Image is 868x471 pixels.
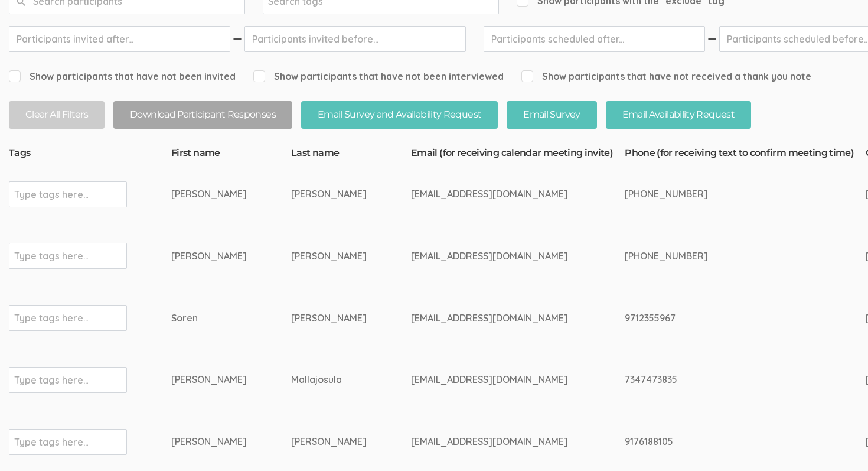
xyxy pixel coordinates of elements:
input: Participants scheduled after... [484,26,705,52]
div: Soren [171,311,247,325]
th: Tags [9,147,171,163]
div: 9712355967 [625,311,821,325]
div: [PERSON_NAME] [171,435,247,449]
div: [PERSON_NAME] [291,311,367,325]
span: Show participants that have not received a thank you note [521,70,811,83]
div: [EMAIL_ADDRESS][DOMAIN_NAME] [411,435,580,449]
button: Clear All Filters [9,101,105,129]
button: Email Survey [507,101,596,129]
div: [PERSON_NAME] [291,249,367,263]
button: Email Availability Request [606,101,751,129]
th: Last name [291,147,411,163]
input: Participants invited before... [244,26,466,52]
div: Mallajosula [291,373,367,386]
div: [PERSON_NAME] [291,187,367,201]
input: Participants invited after... [9,26,230,52]
div: [PHONE_NUMBER] [625,187,821,201]
iframe: Chat Widget [809,414,868,471]
th: Phone (for receiving text to confirm meeting time) [625,147,866,163]
input: Type tags here... [14,434,88,450]
input: Type tags here... [14,310,88,326]
div: [PERSON_NAME] [171,249,247,263]
button: Download Participant Responses [113,101,292,129]
img: dash.svg [706,26,718,52]
div: 9176188105 [625,435,821,449]
th: First name [171,147,291,163]
div: [PERSON_NAME] [291,435,367,449]
input: Type tags here... [14,187,88,202]
div: [PHONE_NUMBER] [625,249,821,263]
div: [EMAIL_ADDRESS][DOMAIN_NAME] [411,249,580,263]
div: 7347473835 [625,373,821,386]
input: Type tags here... [14,372,88,388]
div: [EMAIL_ADDRESS][DOMAIN_NAME] [411,311,580,325]
div: [PERSON_NAME] [171,373,247,386]
div: [PERSON_NAME] [171,187,247,201]
span: Show participants that have not been invited [9,70,236,83]
span: Show participants that have not been interviewed [253,70,504,83]
div: [EMAIL_ADDRESS][DOMAIN_NAME] [411,373,580,386]
input: Type tags here... [14,248,88,264]
button: Email Survey and Availability Request [301,101,498,129]
img: dash.svg [231,26,243,52]
div: [EMAIL_ADDRESS][DOMAIN_NAME] [411,187,580,201]
th: Email (for receiving calendar meeting invite) [411,147,625,163]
